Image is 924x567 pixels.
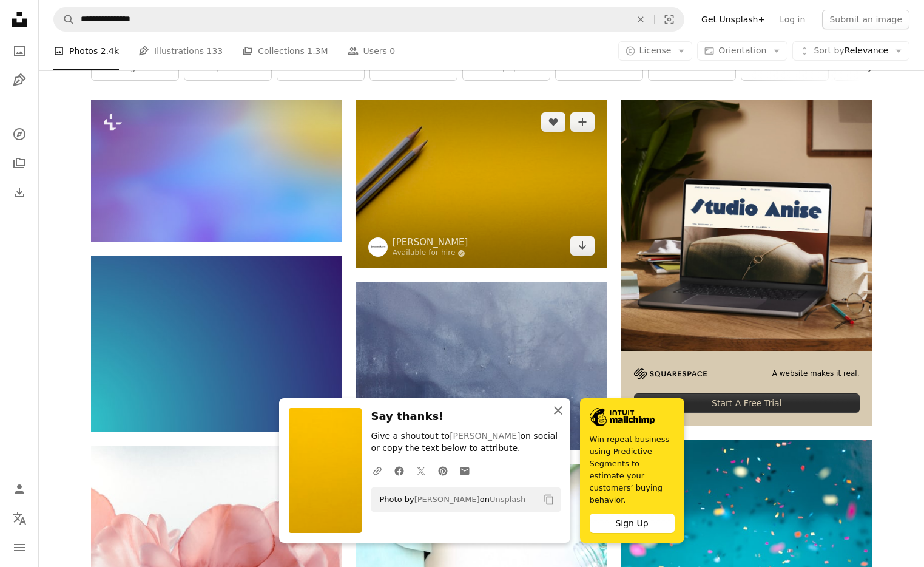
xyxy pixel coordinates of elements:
[91,100,342,241] img: a blurry image of a blue, yellow, and purple background
[432,458,454,483] a: Share on Pinterest
[368,237,388,257] img: Go to Joanna Kosinska's profile
[454,458,476,483] a: Share over email
[570,236,595,256] a: Download
[53,7,684,32] form: Find visuals sitewide
[590,408,655,426] img: file-1690386555781-336d1949dad1image
[91,165,342,176] a: a blurry image of a blue, yellow, and purple background
[627,8,654,31] button: Clear
[388,458,410,483] a: Share on Facebook
[539,489,559,510] button: Copy to clipboard
[814,46,844,55] span: Sort by
[655,8,684,31] button: Visual search
[580,398,684,543] a: Win repeat business using Predictive Segments to estimate your customers’ buying behavior.Sign Up
[7,535,32,560] button: Menu
[91,256,342,432] img: Light blue to dark blue gradient
[7,7,32,34] a: Home — Unsplash
[792,41,909,61] button: Sort byRelevance
[374,490,526,509] span: Photo by on
[410,458,432,483] a: Share on Twitter
[772,10,812,29] a: Log in
[207,44,223,58] span: 133
[91,511,342,522] a: pink flower in white background
[7,180,32,205] a: Download History
[356,100,607,268] img: two gray pencils on yellow surface
[389,44,395,58] span: 0
[242,32,328,70] a: Collections 1.3M
[621,100,872,351] img: file-1705123271268-c3eaf6a79b21image
[393,236,468,248] a: [PERSON_NAME]
[570,112,595,132] button: Add to Collection
[54,8,75,31] button: Search Unsplash
[590,433,675,506] span: Win repeat business using Predictive Segments to estimate your customers’ buying behavior.
[634,368,707,379] img: file-1705255347840-230a6ab5bca9image
[814,45,888,57] span: Relevance
[414,495,480,504] a: [PERSON_NAME]
[7,39,32,63] a: Photos
[348,32,396,70] a: Users 0
[490,495,525,504] a: Unsplash
[356,282,607,449] img: a black and white photo of a blue wall
[718,46,766,55] span: Orientation
[356,361,607,372] a: a black and white photo of a blue wall
[7,151,32,175] a: Collections
[772,368,860,379] span: A website makes it real.
[634,393,859,413] div: Start A Free Trial
[697,41,787,61] button: Orientation
[590,514,675,533] div: Sign Up
[356,178,607,189] a: two gray pencils on yellow surface
[7,68,32,92] a: Illustrations
[356,552,607,563] a: a white table topped with lots of crafting supplies
[639,46,672,55] span: License
[618,41,693,61] button: License
[7,477,32,501] a: Log in / Sign up
[450,431,520,441] a: [PERSON_NAME]
[621,100,872,426] a: A website makes it real.Start A Free Trial
[621,518,872,529] a: selective focus photography of multicolored confetti lot
[7,506,32,531] button: Language
[91,338,342,349] a: Light blue to dark blue gradient
[138,32,223,70] a: Illustrations 133
[694,10,772,29] a: Get Unsplash+
[371,408,561,426] h3: Say thanks!
[307,44,328,58] span: 1.3M
[393,248,468,258] a: Available for hire
[7,122,32,146] a: Explore
[541,112,565,132] button: Like
[822,10,909,29] button: Submit an image
[371,430,561,455] p: Give a shoutout to on social or copy the text below to attribute.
